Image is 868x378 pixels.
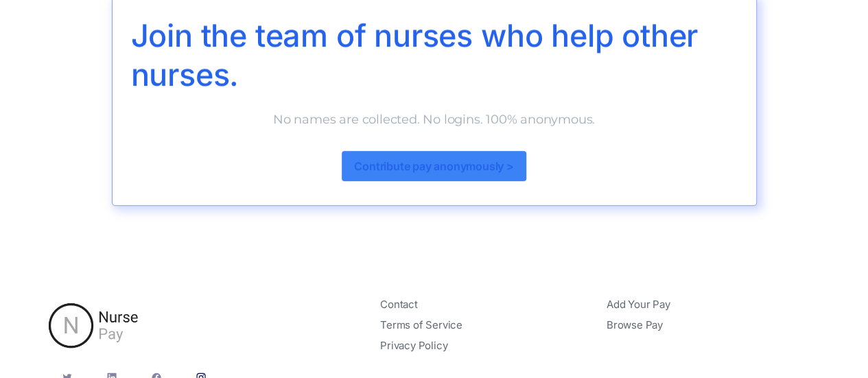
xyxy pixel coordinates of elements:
a: Terms of Service [380,315,596,335]
a: Contact [380,294,596,315]
a: Browse Pay [607,315,822,335]
span: Join the team of nurses who help other nurses. [131,16,698,93]
a: Contribute pay anonymously > [342,151,526,181]
a: Privacy Policy [380,335,596,356]
a: Add Your Pay [607,294,822,315]
p: No names are collected. No logins. 100% anonymous. [131,110,738,129]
